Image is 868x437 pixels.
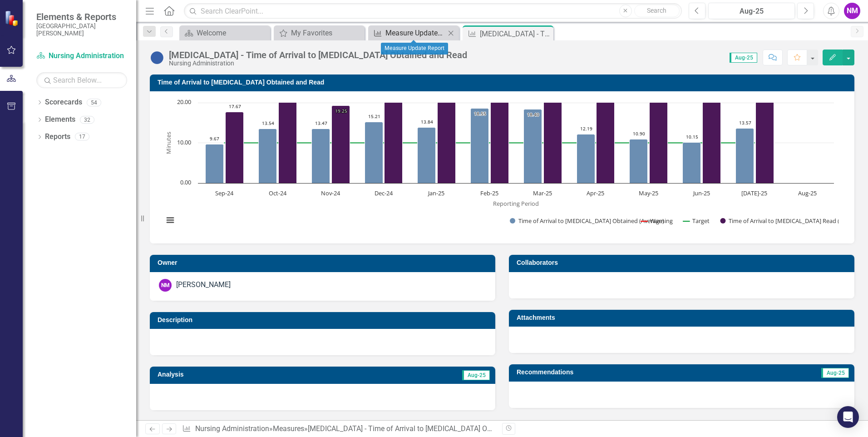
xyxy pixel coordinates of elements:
[159,98,838,234] svg: Interactive chart
[438,89,456,184] path: Jan-25, 23.49. Time of Arrival to EKG Read (Average).
[462,370,490,380] span: Aug-25
[634,5,680,17] button: Search
[308,424,543,433] div: [MEDICAL_DATA] - Time of Arrival to [MEDICAL_DATA] Obtained and Read
[180,178,191,186] text: 0.00
[182,424,495,434] div: » »
[259,129,277,184] path: Oct-24, 13.54. Time of Arrival to EKG Obtained (Average).
[365,122,383,184] path: Dec-24, 15.21. Time of Arrival to EKG Obtained (Average).
[692,189,710,197] text: Jun-25
[197,27,268,39] div: Welcome
[36,51,127,61] a: Nursing Administration
[527,111,539,118] text: 18.40
[597,92,615,184] path: Apr-25, 22.65. Time of Arrival to EKG Read (Average).
[703,68,721,184] path: Jun-25, 28.67. Time of Arrival to EKG Read (Average).
[580,125,592,132] text: 12.19
[517,259,850,266] h3: Collaborators
[736,129,754,184] path: Jul-25, 13.57. Time of Arrival to EKG Obtained (Average).
[686,134,698,140] text: 10.15
[683,143,701,184] path: Jun-25, 10.15. Time of Arrival to EKG Obtained (Average).
[533,189,552,197] text: Mar-25
[630,139,648,184] path: May-25, 10.9. Time of Arrival to EKG Obtained (Average).
[164,132,173,154] text: Minutes
[177,138,191,146] text: 10.00
[36,22,127,37] small: [GEOGRAPHIC_DATA][PERSON_NAME]
[370,27,445,39] a: Measure Update Report
[291,27,362,39] div: My Favorites
[381,43,448,55] div: Measure Update Report
[427,189,444,197] text: Jan-25
[650,68,668,184] path: May-25, 28.7. Time of Arrival to EKG Read (Average).
[210,135,219,142] text: 9.67
[798,189,817,197] text: Aug-25
[269,189,287,197] text: Oct-24
[158,259,491,266] h3: Owner
[368,113,380,119] text: 15.21
[87,99,101,106] div: 54
[491,78,509,184] path: Feb-25, 26.28. Time of Arrival to EKG Read (Average).
[159,98,845,234] div: Chart. Highcharts interactive chart.
[158,371,317,378] h3: Analysis
[332,106,350,184] path: Nov-24, 19.25. Time of Arrival to EKG Read (Average).
[730,53,757,63] span: Aug-25
[176,280,231,290] div: [PERSON_NAME]
[474,110,486,117] text: 18.55
[633,130,645,137] text: 10.90
[226,112,244,184] path: Sep-24, 17.67. Time of Arrival to EKG Read (Average).
[418,128,436,184] path: Jan-25, 13.84. Time of Arrival to EKG Obtained (Average).
[480,28,551,40] div: [MEDICAL_DATA] - Time of Arrival to [MEDICAL_DATA] Obtained and Read
[315,120,327,126] text: 13.47
[708,3,795,19] button: Aug-25
[182,27,268,39] a: Welcome
[587,189,604,197] text: Apr-25
[158,79,850,86] h3: Time of Arrival to [MEDICAL_DATA] Obtained and Read
[683,217,710,225] button: Show Target
[739,119,751,126] text: 13.57
[45,97,82,108] a: Scorecards
[741,189,767,197] text: [DATE]-25
[385,85,403,184] path: Dec-24, 24.39. Time of Arrival to EKG Read (Average).
[229,103,241,109] text: 17.67
[80,116,94,124] div: 32
[510,217,631,225] button: Show Time of Arrival to EKG Obtained (Average)
[5,10,20,26] img: ClearPoint Strategy
[223,141,756,145] g: Target, series 3 of 4. Line with 12 data points.
[641,217,673,225] button: Show Warning
[844,3,860,19] button: NM
[262,120,274,126] text: 13.54
[45,114,75,125] a: Elements
[524,109,542,184] path: Mar-25, 18.4. Time of Arrival to EKG Obtained (Average).
[471,109,489,184] path: Feb-25, 18.55. Time of Arrival to EKG Obtained (Average).
[159,279,172,292] div: NM
[321,189,340,197] text: Nov-24
[639,189,658,197] text: May-25
[312,129,330,184] path: Nov-24, 13.47. Time of Arrival to EKG Obtained (Average).
[158,317,491,323] h3: Description
[720,217,829,225] button: Show Time of Arrival to EKG Read (Average)
[36,72,127,88] input: Search Below...
[821,368,849,378] span: Aug-25
[375,189,393,197] text: Dec-24
[385,27,445,39] div: Measure Update Report
[335,108,347,114] text: 19.25
[177,98,191,106] text: 20.00
[36,11,127,22] span: Elements & Reports
[421,119,433,125] text: 13.84
[493,199,539,208] text: Reporting Period
[517,369,738,376] h3: Recommendations
[517,314,850,321] h3: Attachments
[711,6,792,17] div: Aug-25
[226,61,808,184] g: Time of Arrival to EKG Read (Average), series 4 of 4. Bar series with 12 bars.
[150,50,164,65] img: No Information
[169,50,467,60] div: [MEDICAL_DATA] - Time of Arrival to [MEDICAL_DATA] Obtained and Read
[756,80,774,184] path: Jul-25, 25.63. Time of Arrival to EKG Read (Average).
[75,133,89,141] div: 17
[544,61,562,184] path: Mar-25, 30.29. Time of Arrival to EKG Read (Average).
[279,92,297,184] path: Oct-24, 22.67. Time of Arrival to EKG Read (Average).
[837,406,859,428] div: Open Intercom Messenger
[195,424,269,433] a: Nursing Administration
[215,189,234,197] text: Sep-24
[184,3,682,19] input: Search ClearPoint...
[273,424,304,433] a: Measures
[276,27,362,39] a: My Favorites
